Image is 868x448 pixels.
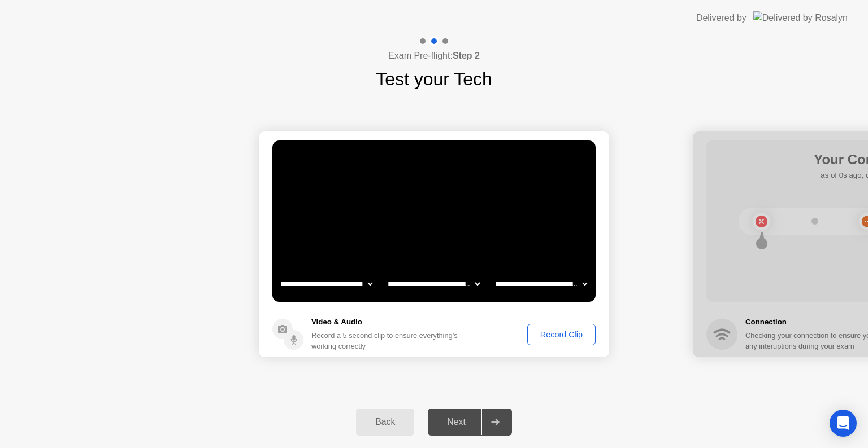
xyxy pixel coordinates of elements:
[311,317,462,328] h5: Video & Audio
[388,49,480,63] h4: Exam Pre-flight:
[428,409,512,436] button: Next
[356,409,414,436] button: Back
[493,273,589,295] select: Available microphones
[278,273,375,295] select: Available cameras
[311,330,462,352] div: Record a 5 second clip to ensure everything’s working correctly
[453,51,480,60] b: Step 2
[696,11,747,25] div: Delivered by
[463,153,476,166] div: !
[359,417,411,427] div: Back
[385,273,482,295] select: Available speakers
[531,330,592,339] div: Record Clip
[527,324,596,345] button: Record Clip
[830,410,857,437] div: Open Intercom Messenger
[431,417,481,427] div: Next
[753,11,848,24] img: Delivered by Rosalyn
[376,65,492,93] h1: Test your Tech
[471,153,484,166] div: . . .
